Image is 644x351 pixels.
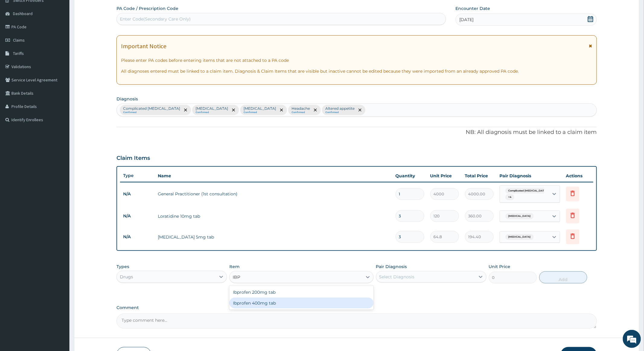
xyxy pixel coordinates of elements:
span: Dashboard [13,11,33,16]
label: Diagnosis [116,96,138,102]
th: Actions [563,170,593,182]
span: [DATE] [460,17,474,23]
p: Headache [292,106,310,111]
span: Tariffs [13,51,24,56]
label: PA Code / Prescription Code [116,5,178,11]
th: Total Price [462,170,497,182]
th: Pair Diagnosis [497,170,563,182]
button: Add [539,271,587,283]
th: Type [120,170,155,181]
td: Loratidine 10mg tab [155,210,392,222]
small: Confirmed [325,111,355,114]
span: remove selection option [183,107,188,113]
small: Confirmed [244,111,276,114]
div: Enter Code(Secondary Care Only) [120,16,191,22]
div: Minimize live chat window [99,3,113,17]
p: [MEDICAL_DATA] [244,106,276,111]
span: [MEDICAL_DATA] [505,234,534,240]
span: remove selection option [357,107,363,113]
td: [MEDICAL_DATA] 5mg tab [155,231,392,243]
h1: Important Notice [121,43,166,49]
td: N/A [120,231,155,242]
span: remove selection option [279,107,284,113]
div: Drugs [120,274,133,280]
textarea: Type your message and hit 'Enter' [3,165,115,186]
p: NB: All diagnosis must be linked to a claim item [116,128,597,136]
span: Claims [13,37,25,43]
span: Complicated [MEDICAL_DATA] [505,188,550,194]
p: Altered appetite [325,106,355,111]
label: Types [116,264,129,269]
p: Please enter PA codes before entering items that are not attached to a PA code [121,57,592,63]
label: Unit Price [489,264,511,270]
label: Encounter Date [456,5,490,11]
small: Confirmed [196,111,228,114]
p: Complicated [MEDICAL_DATA] [123,106,180,111]
div: Ibprofen 400mg tab [229,298,373,308]
h3: Claim Items [116,155,150,162]
label: Pair Diagnosis [376,264,407,270]
small: Confirmed [123,111,180,114]
div: Ibprofen 200mg tab [229,287,373,298]
span: remove selection option [231,107,236,113]
span: remove selection option [313,107,318,113]
label: Comment [116,305,597,310]
th: Name [155,170,392,182]
p: All diagnoses entered must be linked to a claim item. Diagnosis & Claim Items that are visible bu... [121,68,592,74]
div: Select Diagnosis [379,274,415,280]
span: We're online! [35,76,83,137]
td: N/A [120,210,155,222]
div: Chat with us now [31,34,101,42]
small: Confirmed [292,111,310,114]
img: d_794563401_company_1708531726252_794563401 [11,30,24,45]
label: Item [229,264,240,270]
span: [MEDICAL_DATA] [505,213,534,219]
td: General Practitioner (1st consultation) [155,188,392,200]
td: N/A [120,188,155,200]
th: Unit Price [427,170,462,182]
span: + 4 [505,194,515,200]
th: Quantity [393,170,427,182]
p: [MEDICAL_DATA] [196,106,228,111]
